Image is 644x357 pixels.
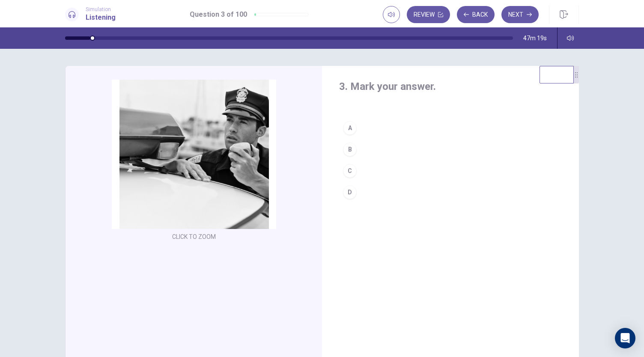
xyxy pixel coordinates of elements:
[86,12,116,23] h1: Listening
[343,164,357,178] div: C
[339,160,562,181] button: C
[86,6,116,12] span: Simulation
[407,6,450,23] button: Review
[457,6,495,23] button: Back
[339,80,562,93] h4: 3. Mark your answer.
[339,181,562,203] button: D
[615,328,635,348] div: Open Intercom Messenger
[343,121,357,135] div: A
[523,35,547,42] span: 47m 19s
[343,143,357,156] div: B
[501,6,539,23] button: Next
[339,139,562,160] button: B
[339,117,562,139] button: A
[343,185,357,199] div: D
[190,9,247,20] h1: Question 3 of 100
